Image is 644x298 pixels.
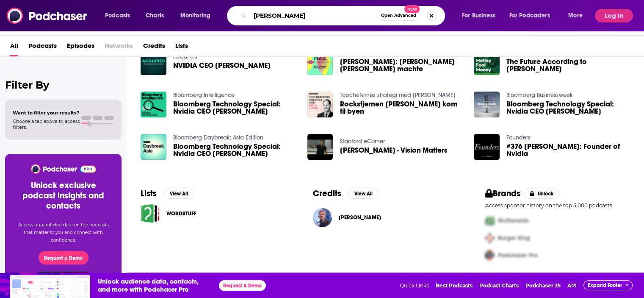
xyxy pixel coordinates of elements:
[479,282,519,289] a: Podcast Charts
[348,189,379,199] button: View All
[30,164,97,174] img: Podchaser - Follow, Share and Rate Podcasts
[525,282,561,289] a: Podchaser 25
[595,9,633,22] button: Log In
[10,275,91,298] img: Insights visual
[506,134,531,141] a: Founders
[173,100,297,115] span: Bloomberg Technology Special: Nvidia CEO [PERSON_NAME]
[313,208,332,227] img: Jensen Huang
[141,92,166,117] img: Bloomberg Technology Special: Nvidia CEO Jensen Huang
[15,221,111,244] p: Access unparalleled data on the podcasts that matter to you and connect with confidence.
[235,6,453,25] div: Search podcasts, credits, & more...
[173,134,263,141] a: Bloomberg Daybreak: Asia Edition
[506,100,630,115] span: Bloomberg Technology Special: Nvidia CEO [PERSON_NAME]
[105,10,130,22] span: Podcasts
[313,204,458,231] button: Jensen HuangJensen Huang
[562,9,593,22] button: open menu
[146,10,164,22] span: Charts
[10,39,18,56] a: All
[141,188,194,199] a: ListsView All
[404,5,420,13] span: New
[506,58,630,72] a: The Future According to Jensen Huang
[474,92,500,117] img: Bloomberg Technology Special: Nvidia CEO Jensen Huang
[173,100,297,115] a: Bloomberg Technology Special: Nvidia CEO Jensen Huang
[163,189,194,199] button: View All
[340,58,464,72] a: Jensen Huang: Wie er Nvidia gross machte
[482,247,498,264] img: Third Pro Logo
[482,212,498,229] img: First Pro Logo
[340,92,455,99] a: Topchefernes strategi med Niels Lunde
[141,188,157,199] h2: Lists
[67,39,94,56] a: Episodes
[485,188,520,199] h2: Brands
[174,9,221,22] button: open menu
[456,9,506,22] button: open menu
[13,110,80,116] span: Want to filter your results?
[307,134,333,160] img: Jensen Huang - Vision Matters
[175,39,188,56] a: Lists
[498,217,529,224] span: McDonalds
[474,49,500,75] img: The Future According to Jensen Huang
[28,39,57,56] a: Podcasts
[482,229,498,247] img: Second Pro Logo
[567,282,577,289] a: API
[377,11,420,21] button: Open AdvancedNew
[313,188,341,199] h2: Credits
[39,251,88,265] button: Request a Demo
[524,189,560,199] button: Unlock
[504,9,562,22] button: open menu
[143,39,165,56] a: Credits
[462,10,495,22] span: For Business
[313,188,379,199] a: CreditsView All
[219,280,266,291] button: Request A Demo
[307,49,333,75] img: Jensen Huang: Wie er Nvidia gross machte
[339,214,381,221] a: Jensen Huang
[98,277,212,293] span: Unlock audience data, contacts, and more with Podchaser Pro
[166,209,196,218] a: WORDSTUFF
[307,92,333,117] img: Rockstjernen Jensen Huang kom til byen
[340,138,384,145] a: Stanford eCorner
[588,282,622,288] span: Expand Footer
[13,118,80,130] span: Choose a tab above to access filters.
[340,147,447,154] a: Jensen Huang - Vision Matters
[400,282,429,289] span: Quick Links
[485,202,630,209] p: Access sponsor history on the top 5,000 podcasts.
[141,49,166,75] img: NVIDIA CEO Jensen Huang
[381,14,416,18] span: Open Advanced
[173,62,271,69] span: NVIDIA CEO [PERSON_NAME]
[474,134,500,160] img: #376 Jensen Huang: Founder of Nvidia
[141,134,166,160] img: Bloomberg Technology Special: Nvidia CEO Jensen Huang
[99,9,141,22] button: open menu
[15,181,111,211] h3: Unlock exclusive podcast insights and contacts
[568,10,583,22] span: More
[498,234,530,242] span: Burger King
[506,92,573,99] a: Bloomberg Businessweek
[498,252,538,259] span: Podchaser Pro
[173,143,297,157] span: Bloomberg Technology Special: Nvidia CEO [PERSON_NAME]
[173,92,235,99] a: Bloomberg Intelligence
[506,143,630,157] span: #376 [PERSON_NAME]: Founder of Nvidia
[5,79,122,91] h2: Filter By
[509,10,550,22] span: For Podcasters
[340,100,464,115] a: Rockstjernen Jensen Huang kom til byen
[173,62,271,69] a: NVIDIA CEO Jensen Huang
[140,9,169,22] a: Charts
[141,204,160,223] a: WORDSTUFF
[173,143,297,157] a: Bloomberg Technology Special: Nvidia CEO Jensen Huang
[506,58,630,72] span: The Future According to [PERSON_NAME]
[340,147,447,154] span: [PERSON_NAME] - Vision Matters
